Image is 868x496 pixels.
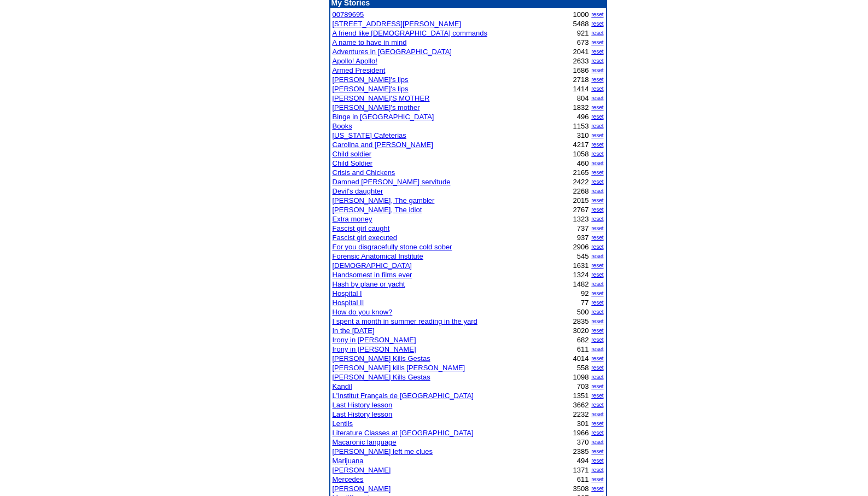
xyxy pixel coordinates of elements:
a: reset [591,11,603,17]
font: 1686 [573,66,589,74]
font: 5488 [573,20,589,28]
a: reset [591,197,603,203]
a: Child Soldier [333,159,373,167]
font: 496 [577,113,589,121]
a: reset [591,114,603,120]
font: 2268 [573,187,589,195]
a: Carolina and [PERSON_NAME] [333,141,433,149]
font: 1482 [573,280,589,288]
font: 558 [577,364,589,372]
font: 1324 [573,271,589,279]
a: reset [591,421,603,427]
font: 545 [577,252,589,260]
a: [PERSON_NAME]'S MOTHER [333,94,430,102]
a: Binge in [GEOGRAPHIC_DATA] [333,113,434,121]
a: Fascist girl executed [333,234,398,242]
a: A name to have in mind [333,38,407,46]
a: reset [591,337,603,343]
a: [PERSON_NAME] left me clues [333,447,433,456]
font: 804 [577,94,589,102]
a: Handsomest in films ever [333,271,412,279]
a: Child soldier [333,150,372,158]
a: Last History lesson [333,410,393,418]
font: 1631 [573,261,589,270]
a: reset [591,170,603,176]
a: reset [591,225,603,231]
a: reset [591,67,603,73]
a: reset [591,179,603,185]
font: 1323 [573,215,589,223]
a: reset [591,216,603,222]
a: [PERSON_NAME] [333,485,391,493]
font: 2906 [573,243,589,251]
a: Damned [PERSON_NAME] servitude [333,178,451,186]
font: 3020 [573,326,589,335]
a: A friend like [DEMOGRAPHIC_DATA] commands [333,29,487,37]
a: reset [591,430,603,436]
a: Mercedes [333,475,364,483]
a: reset [591,207,603,213]
font: 682 [577,336,589,344]
a: reset [591,393,603,399]
a: reset [591,439,603,445]
a: [PERSON_NAME]'s mother [333,103,420,112]
font: 2232 [573,410,589,418]
a: reset [591,104,603,110]
font: 500 [577,308,589,316]
a: Devil's daughter [333,187,383,195]
a: For you disgracefully stone cold sober [333,243,452,251]
font: 1351 [573,392,589,400]
a: reset [591,21,603,27]
a: In the [DATE] [333,326,375,335]
font: 77 [581,299,589,307]
a: Literature Classes at [GEOGRAPHIC_DATA] [333,429,474,437]
font: 1832 [573,103,589,112]
font: 92 [581,289,589,297]
a: reset [591,151,603,157]
a: [US_STATE] Cafeterias [333,131,406,139]
a: reset [591,58,603,64]
a: Books [333,122,352,130]
a: reset [591,272,603,278]
font: 1371 [573,466,589,474]
font: 4217 [573,141,589,149]
a: [PERSON_NAME] kills [PERSON_NAME] [333,364,465,372]
a: Forensic Anatomical Institute [333,252,423,260]
a: reset [591,309,603,315]
a: reset [591,86,603,92]
a: Apollo! Apollo! [333,57,377,65]
a: [PERSON_NAME]'s lips [333,75,409,84]
a: L'Institut Français de [GEOGRAPHIC_DATA] [333,392,474,400]
a: [DEMOGRAPHIC_DATA] [333,261,412,270]
a: Kandil [333,382,352,390]
font: 310 [577,131,589,139]
font: 2767 [573,206,589,214]
a: reset [591,458,603,464]
font: 370 [577,438,589,446]
a: reset [591,355,603,361]
font: 921 [577,29,589,37]
a: reset [591,142,603,148]
a: reset [591,300,603,306]
a: Armed President [333,66,386,74]
a: reset [591,318,603,324]
a: reset [591,328,603,334]
a: reset [591,30,603,36]
a: [PERSON_NAME] [333,466,391,474]
a: reset [591,123,603,129]
font: 301 [577,419,589,428]
font: 2015 [573,196,589,205]
font: 737 [577,224,589,232]
a: reset [591,132,603,138]
font: 2633 [573,57,589,65]
font: 1153 [573,122,589,130]
font: 1098 [573,373,589,381]
a: [PERSON_NAME] Kills Gestas [333,354,430,363]
font: 2385 [573,447,589,456]
a: reset [591,49,603,55]
font: 2718 [573,75,589,84]
a: Irony in [PERSON_NAME] [333,345,416,353]
a: reset [591,188,603,194]
a: [PERSON_NAME]'s lips [333,85,409,93]
a: reset [591,374,603,380]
